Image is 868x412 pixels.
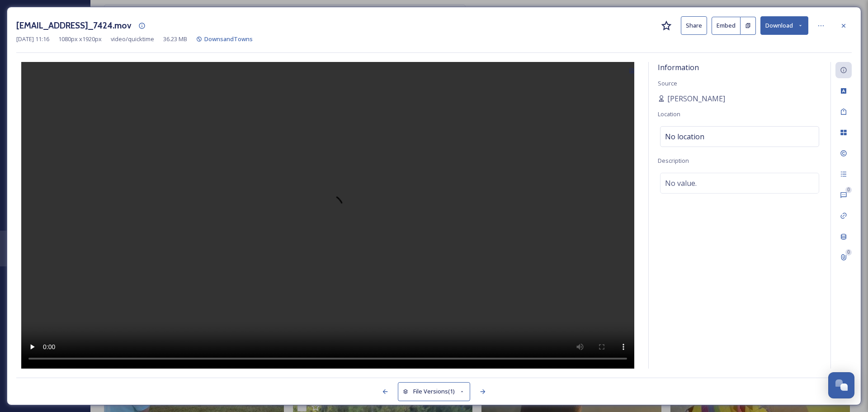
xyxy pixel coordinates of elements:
button: File Versions(1) [398,382,470,401]
button: Download [760,16,808,35]
h3: [EMAIL_ADDRESS]_7424.mov [16,19,132,32]
button: Embed [712,17,741,35]
span: DownsandTowns [204,35,253,43]
div: 0 [845,249,852,256]
button: Open Chat [828,372,854,398]
span: 1080 px x 1920 px [58,35,102,43]
span: No value. [665,178,697,189]
div: 0 [845,187,852,193]
span: Source [658,79,677,87]
span: [DATE] 11:16 [16,35,49,43]
span: Description [658,156,689,165]
span: [PERSON_NAME] [667,93,725,104]
span: 36.23 MB [163,35,187,43]
span: Information [658,62,699,72]
span: Location [658,110,680,118]
span: No location [665,131,704,142]
span: video/quicktime [111,35,154,43]
button: Share [681,16,707,35]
